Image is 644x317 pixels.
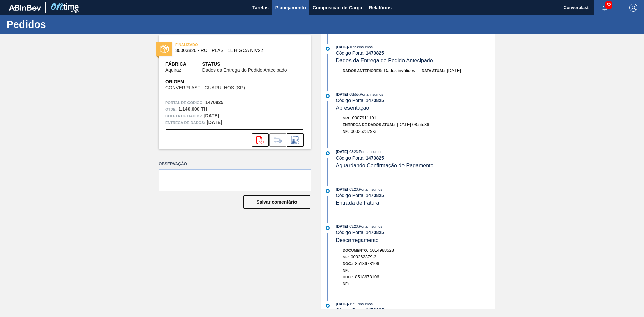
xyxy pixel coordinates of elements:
font: 03:23 [349,188,358,191]
font: : [176,107,177,111]
font: Status [202,61,220,67]
font: - [348,93,349,96]
font: Dados da Entrega do Pedido Antecipado [336,58,433,63]
font: Código Portal: [336,50,366,56]
font: FINALIZADO [175,43,198,47]
font: 03:23 [349,150,358,154]
font: Entrega de dados Atual: [343,123,395,127]
font: [DATE] [207,120,222,125]
button: Salvar comentário [243,195,310,209]
font: PortalInsumos [360,92,383,96]
font: Entrada de Fatura [336,200,379,206]
font: [DATE] [336,302,348,306]
font: PortalInsumos [359,187,382,191]
font: - [348,150,349,154]
font: [DATE] [336,45,348,49]
font: Código Portal: [336,193,366,198]
font: 8518678106 [355,274,379,279]
span: FINALIZADO [175,41,269,48]
img: Sair [629,4,637,12]
div: Informar alteração no pedido [287,133,304,147]
font: 30003826 - ROT PLAST 1L H GCA NIV22 [175,48,263,53]
font: : [358,224,359,228]
font: NF: [343,282,349,286]
font: Data atual: [422,69,445,73]
div: Abrir arquivo PDF [252,133,269,147]
font: 1470825 [366,155,384,161]
font: Observação [159,162,187,166]
font: [DATE] 08:55:36 [397,122,429,127]
font: CONVERPLAST - GUARULHOS (SP) [165,85,245,90]
font: Fábrica [165,61,186,67]
font: [DATE] [336,92,348,96]
font: [DATE] [336,187,348,191]
font: 10:23 [349,45,358,49]
font: 1470825 [366,193,384,198]
font: Planejamento [275,5,306,10]
font: Converplast [563,5,589,10]
font: Descarregamento [336,237,379,243]
font: : [358,302,359,306]
font: - [348,302,349,306]
font: Aquiraz [165,67,181,73]
font: Aguardando Confirmação de Pagamento [336,163,434,168]
font: NF: [343,255,349,259]
img: atual [326,189,330,193]
font: : [358,150,359,154]
font: PortalInsumos [359,224,382,228]
span: 30003826 - ROT PLAST 1L H GCA NIV22 [175,48,297,53]
font: [DATE] [336,150,348,154]
font: 5014988528 [370,248,394,253]
font: Insumos [359,302,373,306]
font: - [348,188,349,191]
font: NF: [343,268,349,272]
font: 1470825 [366,307,384,313]
font: 08h55 [349,93,359,96]
font: [DATE] [336,224,348,228]
font: PortalInsumos [359,150,382,154]
font: Código Portal: [336,230,366,235]
font: Apresentação [336,105,369,111]
font: - [348,225,349,228]
font: Portal de Código: [165,101,204,105]
font: Qtde [165,107,176,111]
font: 03:23 [349,225,358,228]
font: Doc.: [343,275,353,279]
font: : [358,187,359,191]
font: [DATE] [447,68,461,73]
font: Pedidos [7,19,46,30]
font: NF: [343,129,349,134]
font: 52 [607,3,611,7]
div: Ir para Composição de Carga [269,133,286,147]
img: atual [326,94,330,98]
font: 1470825 [366,98,384,103]
font: Documento: [343,248,368,252]
font: Coleta de dados: [165,114,202,118]
font: Dados da Entrega do Pedido Antecipado [202,67,287,73]
img: status [160,45,169,53]
button: Notificações [594,3,615,12]
font: Origem [165,79,184,84]
img: atual [326,151,330,155]
font: 1.140.000 TH [178,106,207,112]
img: atual [326,226,330,230]
font: 1470825 [366,50,384,56]
font: - [348,45,349,49]
font: 1470825 [366,230,384,235]
font: 8518678106 [355,261,379,266]
font: Entrega de dados: [165,121,205,125]
font: : [358,45,359,49]
font: [DATE] [204,113,219,118]
font: 15:11 [349,302,358,306]
font: Composição de Carga [313,5,362,10]
font: Salvar comentário [256,199,297,205]
font: Código Portal: [336,98,366,103]
font: Dados inválidos [384,68,415,73]
font: Relatórios [369,5,392,10]
font: Código Portal: [336,155,366,161]
font: Dados anteriores: [343,69,382,73]
font: Insumos [359,45,373,49]
font: Nri: [343,116,351,120]
font: Doc.: [343,262,353,266]
font: 1470825 [205,100,224,105]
